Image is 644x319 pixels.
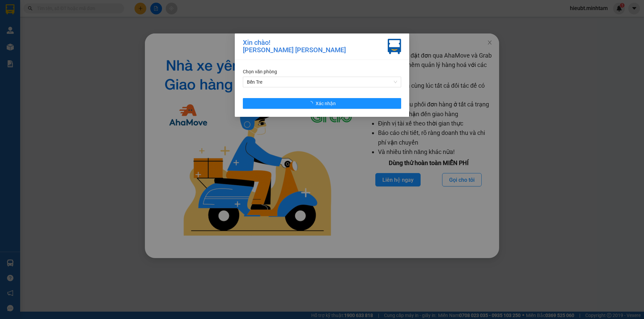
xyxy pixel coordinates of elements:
div: Chọn văn phòng [243,68,401,75]
div: Xin chào! [PERSON_NAME] [PERSON_NAME] [243,39,346,54]
span: Xác nhận [316,100,336,107]
span: loading [308,101,316,106]
span: Bến Tre [247,77,397,87]
button: Xác nhận [243,98,401,109]
img: vxr-icon [388,39,401,54]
